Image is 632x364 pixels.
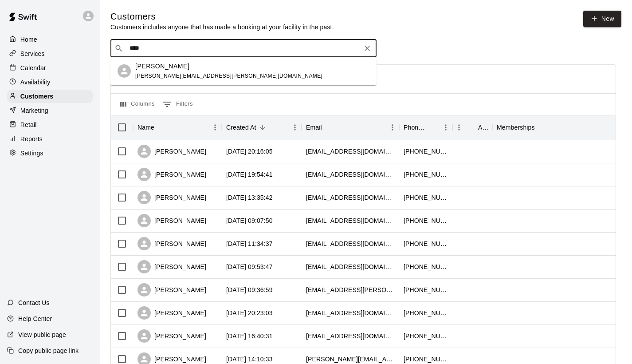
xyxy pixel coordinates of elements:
div: 2025-09-09 16:40:31 [226,332,273,340]
div: [PERSON_NAME] [137,191,206,204]
h5: Customers [110,11,334,23]
div: [PERSON_NAME] [137,145,206,158]
div: [PERSON_NAME] [137,260,206,273]
p: Retail [20,120,37,129]
div: 2025-09-11 19:54:41 [226,170,273,179]
div: +19413456587 [404,170,448,179]
div: Email [302,115,399,140]
a: Retail [7,118,93,131]
p: Services [20,49,45,58]
div: 2025-09-10 09:36:59 [226,285,273,294]
div: stephcwilliams@aol.com [306,193,395,202]
div: Name [133,115,222,140]
div: sayraymiller@gmail.com [306,216,395,225]
div: +12107231552 [404,147,448,156]
p: Home [20,35,37,44]
p: View public page [18,330,66,339]
div: [PERSON_NAME] [137,168,206,181]
div: 2025-09-11 20:16:05 [226,147,273,156]
p: Customers [20,92,53,101]
div: 2025-09-11 09:07:50 [226,216,273,225]
div: +12106215210 [404,332,448,340]
p: Help Center [18,314,52,323]
div: chrismoore81@icloud.com [306,332,395,340]
button: Menu [386,121,399,134]
div: outdoors365@sbcglobal.net [306,147,395,156]
button: Sort [154,121,167,134]
div: Memberships [497,115,535,140]
p: Contact Us [18,298,50,307]
p: Calendar [20,63,46,72]
div: Age [452,115,492,140]
button: Menu [612,121,625,134]
a: Customers [7,90,93,103]
div: [PERSON_NAME] [137,306,206,320]
div: 2025-09-09 14:10:33 [226,355,273,364]
button: Select columns [118,97,157,111]
div: +19097306100 [404,193,448,202]
button: Menu [208,121,222,134]
div: lastinger_ashley@yahoo.com [306,309,395,317]
div: Memberships [492,115,625,140]
div: Maximus McNerney [118,64,131,78]
div: Search customers by name or email [110,40,377,57]
p: Customers includes anyone that has made a booking at your facility in the past. [110,23,334,32]
div: Phone Number [399,115,452,140]
button: Menu [439,121,452,134]
a: New [583,11,621,27]
div: [PERSON_NAME] [137,237,206,250]
button: Sort [535,121,547,134]
div: Age [478,115,488,140]
button: Show filters [161,97,195,111]
p: [PERSON_NAME] [135,62,189,71]
a: Home [7,33,93,46]
div: [PERSON_NAME] [137,214,206,227]
div: 2025-09-11 13:35:42 [226,193,273,202]
div: +12103174961 [404,216,448,225]
div: Created At [226,115,256,140]
a: Settings [7,146,93,160]
div: [PERSON_NAME] [137,283,206,297]
div: Name [137,115,154,140]
div: renemartinez7680@gmail.com [306,262,395,271]
div: 2025-09-09 20:23:03 [226,309,273,317]
div: [PERSON_NAME] [137,329,206,343]
div: +12105739130 [404,309,448,317]
a: Services [7,47,93,60]
p: Marketing [20,106,48,115]
button: Sort [427,121,439,134]
span: [PERSON_NAME][EMAIL_ADDRESS][PERSON_NAME][DOMAIN_NAME] [135,73,322,79]
div: brandon@jerdonlp.com [306,355,395,364]
div: +18054280315 [404,285,448,294]
div: 2025-09-10 11:34:37 [226,239,273,248]
a: Reports [7,132,93,146]
div: Created At [222,115,302,140]
p: Reports [20,135,43,143]
div: richter1014@gmail.com [306,239,395,248]
p: Availability [20,78,51,87]
div: 1991schaefer.kevin@gmail.com [306,285,395,294]
div: 2025-09-10 09:53:47 [226,262,273,271]
a: Availability [7,75,93,89]
div: shedaisy237@yahoo.com [306,170,395,179]
div: Email [306,115,322,140]
button: Sort [256,121,269,134]
div: Phone Number [404,115,427,140]
p: Settings [20,149,43,158]
button: Menu [288,121,302,134]
div: +15128394112 [404,262,448,271]
button: Sort [322,121,334,134]
a: Marketing [7,104,93,117]
a: Calendar [7,61,93,75]
button: Clear [361,42,373,55]
div: +12107225591 [404,355,448,364]
div: +13035904999 [404,239,448,248]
